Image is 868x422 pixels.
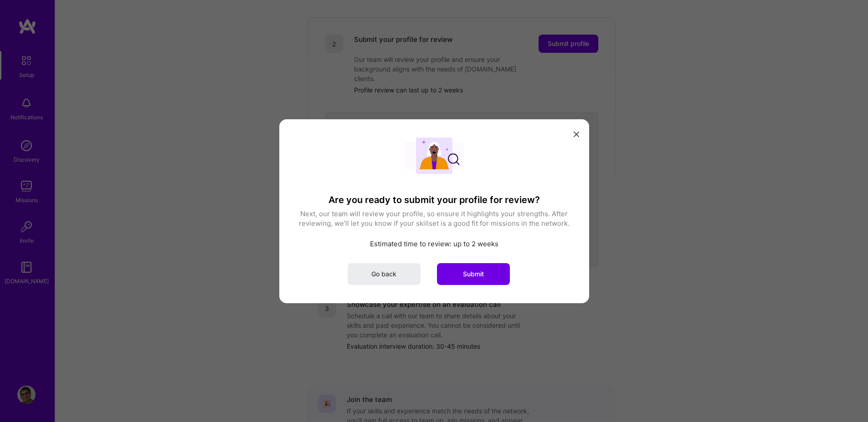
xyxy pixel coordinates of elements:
p: Estimated time to review: up to 2 weeks [298,239,571,248]
img: User [404,137,464,173]
p: Next, our team will review your profile, so ensure it highlights your strengths. After reviewing,... [298,208,571,228]
span: Go back [371,269,396,278]
button: Submit [437,263,510,285]
div: modal [279,119,589,303]
button: Go back [348,263,421,285]
i: icon Close [574,132,579,137]
h3: Are you ready to submit your profile for review? [298,194,571,205]
span: Submit [463,269,484,278]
